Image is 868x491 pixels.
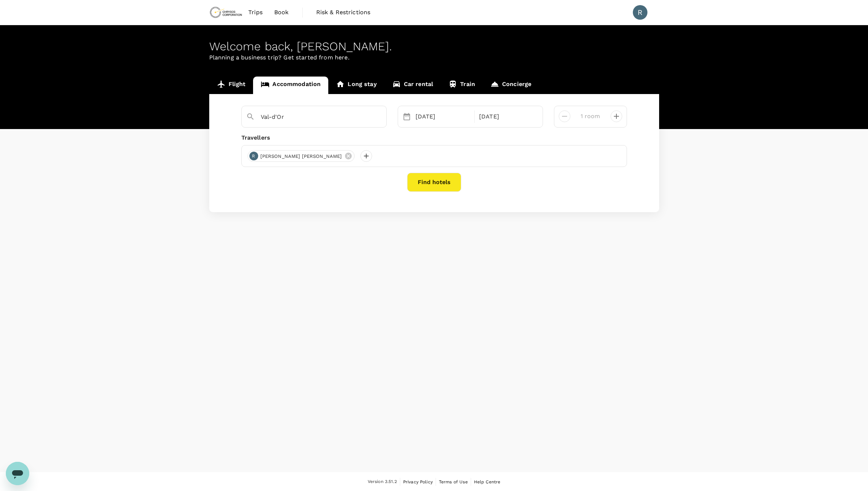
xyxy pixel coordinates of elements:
a: Car rental [385,77,441,94]
span: Privacy Policy [403,479,433,484]
a: Help Centre [474,478,501,486]
a: Terms of Use [439,478,468,486]
a: Long stay [328,77,384,94]
input: Search cities, hotels, work locations [261,111,362,122]
button: decrease [611,110,622,122]
a: Accommodation [253,77,328,94]
p: Planning a business trip? Get started from here. [209,53,659,62]
div: Welcome back , [PERSON_NAME] . [209,40,659,53]
div: [DATE] [476,109,537,124]
button: Find hotels [407,173,461,192]
a: Privacy Policy [403,478,433,486]
button: Open [381,116,383,118]
a: Concierge [483,77,539,94]
input: Add rooms [576,110,605,122]
a: Train [441,77,483,94]
div: R [249,152,258,160]
span: Terms of Use [439,479,468,484]
span: [PERSON_NAME] [PERSON_NAME] [256,153,347,160]
img: Chrysos Corporation [209,4,243,20]
a: Flight [209,77,253,94]
div: [DATE] [413,109,473,124]
span: Help Centre [474,479,501,484]
span: Risk & Restrictions [316,8,371,17]
iframe: Button to launch messaging window [6,462,29,485]
div: Travellers [241,133,627,142]
span: Book [274,8,289,17]
span: Version 3.51.2 [368,478,397,486]
div: R [633,5,647,20]
div: R[PERSON_NAME] [PERSON_NAME] [248,150,355,162]
span: Trips [248,8,263,17]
